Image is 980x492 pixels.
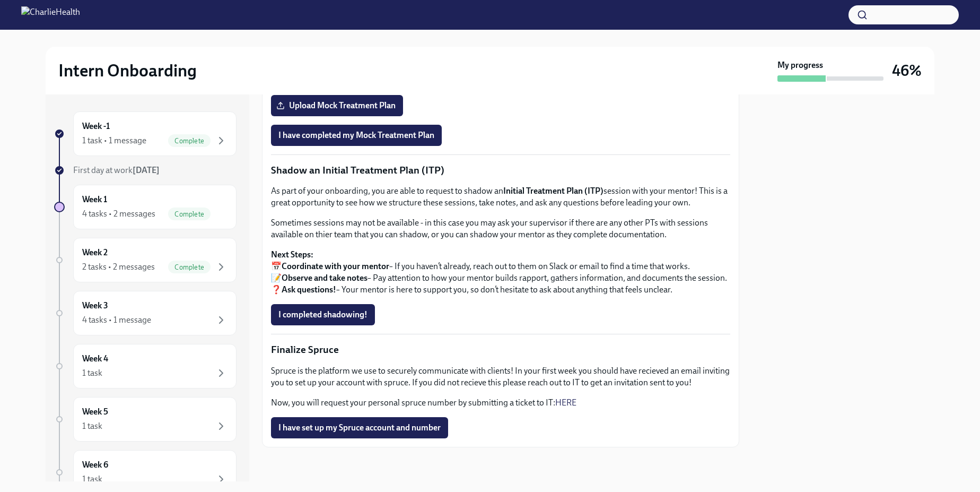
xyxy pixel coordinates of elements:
p: Now, you will request your personal spruce number by submitting a ticket to IT: [271,397,730,409]
strong: My progress [777,59,823,71]
strong: Ask questions! [282,284,336,295]
div: 1 task [82,473,102,485]
a: Week -11 task • 1 messageComplete [54,111,237,156]
div: 2 tasks • 2 messages [82,261,155,273]
span: I have set up my Spruce account and number [278,422,441,433]
h6: Week 2 [82,247,108,258]
h6: Week 4 [82,353,108,365]
div: 1 task [82,367,102,379]
a: Week 41 task [54,344,237,389]
a: Week 22 tasks • 2 messagesComplete [54,238,237,282]
button: I completed shadowing! [271,304,375,325]
button: I have set up my Spruce account and number [271,417,448,438]
p: Sometimes sessions may not be available - in this case you may ask your supervisor if there are a... [271,217,730,240]
p: As part of your onboarding, you are able to request to shadow an session with your mentor! This i... [271,185,730,209]
strong: Coordinate with your mentor [282,261,389,271]
h6: Week -1 [82,120,110,132]
h3: 46% [892,61,922,80]
span: Complete [168,137,211,145]
h2: Intern Onboarding [58,60,197,81]
p: Shadow an Initial Treatment Plan (ITP) [271,163,730,177]
p: 📅 – If you haven’t already, reach out to them on Slack or email to find a time that works. 📝 – Pa... [271,249,730,296]
strong: [DATE] [133,165,160,175]
strong: Initial Treatment Plan (ITP) [503,186,603,196]
a: Week 14 tasks • 2 messagesComplete [54,185,237,229]
a: Week 34 tasks • 1 message [54,291,237,335]
span: I have completed my Mock Treatment Plan [278,130,434,141]
div: 4 tasks • 2 messages [82,208,155,220]
span: First day at work [73,165,160,175]
img: CharlieHealth [21,6,80,23]
span: Upload Mock Treatment Plan [278,100,396,111]
strong: Observe and take notes [282,273,367,283]
p: Finalize Spruce [271,343,730,357]
h6: Week 1 [82,194,107,205]
strong: Next Steps: [271,249,313,260]
h6: Week 3 [82,300,108,312]
span: Complete [168,210,211,218]
h6: Week 6 [82,459,108,471]
button: I have completed my Mock Treatment Plan [271,125,442,146]
div: 4 tasks • 1 message [82,314,151,326]
span: Complete [168,263,211,271]
a: First day at work[DATE] [54,165,237,176]
p: Spruce is the platform we use to securely communicate with clients! In your first week you should... [271,365,730,389]
a: HERE [555,398,576,408]
a: Week 51 task [54,397,237,442]
div: 1 task [82,420,102,432]
h6: Week 5 [82,406,108,418]
div: 1 task • 1 message [82,135,146,146]
span: I completed shadowing! [278,309,367,320]
label: Upload Mock Treatment Plan [271,95,403,116]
